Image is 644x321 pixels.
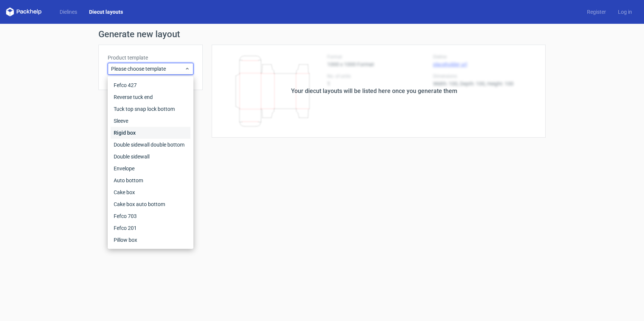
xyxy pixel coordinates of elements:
[111,198,190,210] div: Cake box auto bottom
[111,163,190,174] div: Envelope
[111,79,190,91] div: Fefco 427
[111,186,190,198] div: Cake box
[83,8,129,16] a: Diecut layouts
[111,234,190,246] div: Pillow box
[54,8,83,16] a: Dielines
[612,8,638,16] a: Log in
[581,8,612,16] a: Register
[111,115,190,127] div: Sleeve
[111,174,190,186] div: Auto bottom
[111,91,190,103] div: Reverse tuck end
[291,87,457,96] div: Your diecut layouts will be listed here once you generate them
[111,139,190,151] div: Double sidewall double bottom
[98,30,546,39] h1: Generate new layout
[111,151,190,163] div: Double sidewall
[111,222,190,234] div: Fefco 201
[111,127,190,139] div: Rigid box
[111,103,190,115] div: Tuck top snap lock bottom
[111,65,184,73] span: Please choose template
[111,210,190,222] div: Fefco 703
[108,54,193,61] label: Product template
